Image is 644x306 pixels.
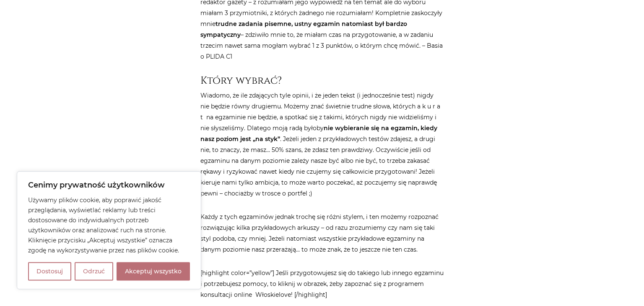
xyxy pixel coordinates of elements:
[200,90,444,199] p: Wiadomo, że ile zdających tyle opinii, i że jeden tekst (i jednocześnie test) nigdy nie będzie ró...
[28,195,190,255] p: Używamy plików cookie, aby poprawić jakość przeglądania, wyświetlać reklamy lub treści dostosowan...
[200,267,444,300] p: [highlight color=”yellow”] Jeśli przygotowujesz się do takiego lub innego egzaminu i potrzebujesz...
[28,180,190,190] p: Cenimy prywatność użytkowników
[200,211,444,255] p: Każdy z tych egzaminów jednak trochę się różni stylem, i ten możemy rozpoznać rozwiązując kilka p...
[117,262,190,280] button: Akceptuj wszystko
[200,20,407,39] strong: trudne zadania pisemne, ustny egzamin natomiast był bardzo sympatyczny
[200,75,444,87] h3: Który wybrać?
[75,262,113,280] button: Odrzuć
[28,262,71,280] button: Dostosuj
